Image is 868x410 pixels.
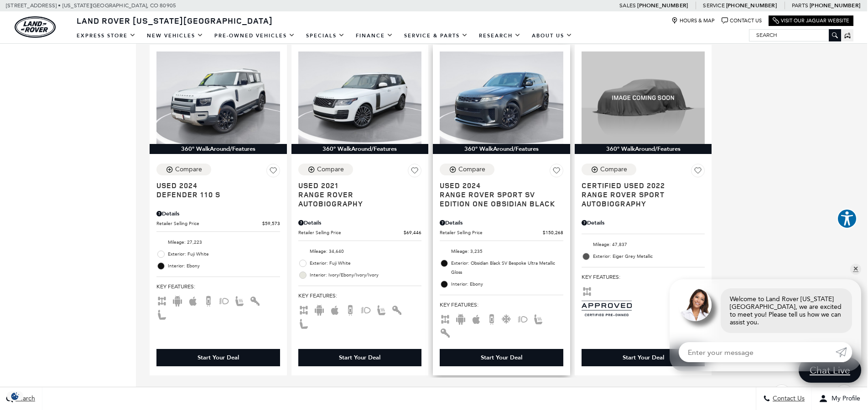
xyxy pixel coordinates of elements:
span: Land Rover [US_STATE][GEOGRAPHIC_DATA] [77,15,273,26]
a: EXPRESS STORE [71,28,141,44]
div: Start Your Deal [156,349,280,366]
button: Compare Vehicle [156,164,211,175]
span: Heated Seats [376,306,387,313]
span: Android Auto [455,315,466,322]
span: Apple Car-Play [187,297,198,303]
div: 360° WalkAround/Features [150,144,287,154]
button: Save Vehicle [266,164,280,181]
div: Start Your Deal [623,354,664,362]
div: Pricing Details - Defender 110 S [156,210,280,218]
div: Start Your Deal [198,354,239,362]
div: Compare [317,165,344,174]
span: Leather Seats [156,311,167,317]
li: Mileage: 34,640 [298,246,422,257]
a: Used 2024Defender 110 S [156,181,280,199]
a: [PHONE_NUMBER] [726,2,777,9]
span: Retailer Selling Price [156,220,262,227]
div: Start Your Deal [582,349,705,366]
a: Specials [301,28,350,44]
div: Start Your Deal [339,354,380,362]
span: Heated Seats [234,297,245,303]
a: [PHONE_NUMBER] [810,2,860,9]
span: Sales [619,2,636,9]
li: Mileage: 3,235 [440,246,563,257]
span: AWD [582,287,593,294]
span: Fog Lights [218,297,229,303]
input: Enter your message [679,342,836,362]
span: Exterior: Fuji White [168,250,280,259]
a: Retailer Selling Price $69,446 [298,229,422,236]
span: Exterior: Fuji White [310,259,422,268]
span: AWD [156,297,167,303]
span: Used 2024 [156,181,273,190]
span: Key Features : [582,272,705,282]
a: Certified Used 2022Range Rover Sport Autobiography [582,181,705,208]
aside: Accessibility Help Desk [837,209,857,231]
span: Android Auto [314,306,325,313]
span: Exterior: Eiger Grey Metallic [593,252,705,261]
span: Retailer Selling Price [440,229,543,236]
img: Opt-Out Icon [5,391,26,401]
nav: Main Navigation [71,28,578,44]
span: Range Rover Sport Autobiography [582,190,698,208]
a: [STREET_ADDRESS] • [US_STATE][GEOGRAPHIC_DATA], CO 80905 [6,2,176,9]
div: Pricing Details - Range Rover Sport SV Edition One Obsidian Black [440,219,563,227]
span: AWD [298,306,309,313]
div: Compare [175,165,202,174]
a: Land Rover [US_STATE][GEOGRAPHIC_DATA] [71,15,278,26]
div: 360° WalkAround/Features [575,144,712,154]
div: Start Your Deal [440,349,563,366]
span: Backup Camera [203,297,214,303]
span: Keyless Entry [440,329,451,335]
div: Welcome to Land Rover [US_STATE][GEOGRAPHIC_DATA], we are excited to meet you! Please tell us how... [721,288,852,333]
a: Retailer Selling Price $59,573 [156,220,280,227]
img: Land Rover [15,16,56,38]
div: Pricing Details - Range Rover Autobiography [298,219,422,227]
span: Service [703,2,724,9]
span: Retailer Selling Price [298,229,404,236]
span: Defender 110 S [156,190,273,199]
a: Pre-Owned Vehicles [209,28,301,44]
span: Range Rover Sport SV Edition One Obsidian Black [440,190,556,208]
button: Compare Vehicle [298,164,353,175]
span: Interior: Ebony [451,280,563,289]
span: Fog Lights [360,306,371,313]
button: Compare Vehicle [582,164,636,175]
span: $59,573 [262,220,280,227]
a: Contact Us [722,17,762,24]
span: Used 2021 [298,181,415,190]
input: Search [749,30,841,41]
a: [PHONE_NUMBER] [637,2,688,9]
li: Mileage: 47,837 [582,239,705,251]
a: Submit [836,342,852,362]
span: Interior: Ivory/Ebony/Ivory/Ivory [310,271,422,280]
img: 2024 Land Rover Defender 110 S [156,51,280,144]
span: Apple Car-Play [329,306,340,313]
img: 2024 Land Rover Range Rover Sport SV Edition One Obsidian Black [440,51,563,144]
a: Used 2024Range Rover Sport SV Edition One Obsidian Black [440,181,563,208]
span: Interior: Ebony [168,261,280,271]
span: Heated Seats [533,315,544,322]
div: Compare [458,165,485,174]
div: 360° WalkAround/Features [291,144,429,154]
a: Visit Our Jaguar Website [773,17,849,24]
button: Save Vehicle [408,164,421,181]
img: Agent profile photo [679,288,712,321]
button: Save Vehicle [550,164,563,181]
span: Leather Seats [298,320,309,326]
a: Used 2021Range Rover Autobiography [298,181,422,208]
div: Start Your Deal [481,354,522,362]
div: Start Your Deal [298,349,422,366]
a: Retailer Selling Price $150,268 [440,229,563,236]
span: Key Features : [440,300,563,310]
button: Open user profile menu [812,387,867,410]
span: Cooled Seats [502,315,513,322]
a: land-rover [15,16,56,38]
a: Service & Parts [399,28,473,44]
span: Backup Camera [345,306,356,313]
div: Pricing Details - Range Rover Sport Autobiography [582,219,705,227]
a: About Us [526,28,578,44]
span: Android Auto [172,297,183,303]
span: Parts [792,2,808,9]
a: Research [473,28,526,44]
